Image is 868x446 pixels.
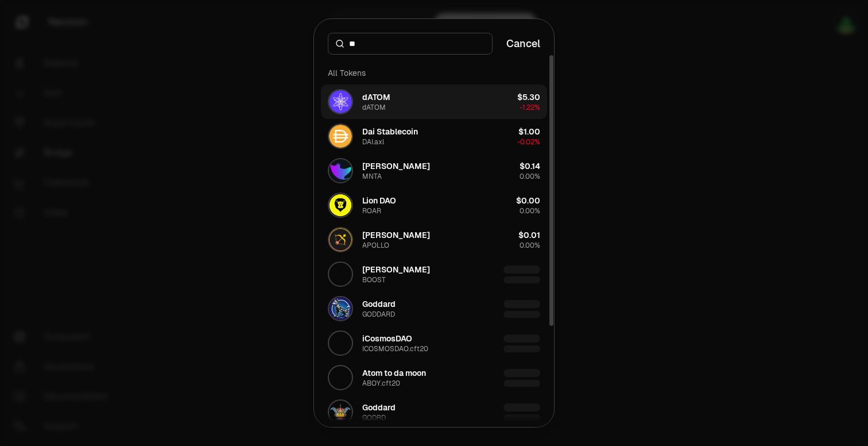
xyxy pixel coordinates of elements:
[321,188,547,222] button: ROAR LogoLion DAOROAR$0.000.00%
[520,172,540,181] span: 0.00%
[362,206,381,216] div: ROAR
[321,360,547,395] button: ABOY.cft20 LogoAtom to da moonABOY.cft20
[329,297,352,320] img: GODDARD Logo
[517,137,540,147] span: -0.02%
[362,195,396,206] div: Lion DAO
[520,103,540,112] span: -1.22%
[362,367,426,379] div: Atom to da moon
[362,275,386,284] div: BOOST
[321,153,547,188] button: MNTA Logo[PERSON_NAME]MNTA$0.140.00%
[520,160,540,172] div: $0.14
[362,103,386,112] div: dATOM
[518,229,540,241] div: $0.01
[321,222,547,257] button: APOLLO Logo[PERSON_NAME]APOLLO$0.010.00%
[362,241,389,250] div: APOLLO
[506,36,540,52] button: Cancel
[329,90,352,113] img: dATOM Logo
[321,257,547,291] button: BOOST Logo[PERSON_NAME]BOOST
[321,84,547,119] button: dATOM LogodATOMdATOM$5.30-1.22%
[362,126,418,137] div: Dai Stablecoin
[362,402,396,413] div: Goddard
[321,326,547,360] button: ICOSMOSDAO.cft20 LogoiCosmosDAOICOSMOSDAO.cft20
[362,160,430,172] div: [PERSON_NAME]
[516,195,540,206] div: $0.00
[362,264,430,275] div: [PERSON_NAME]
[329,401,352,424] img: GODRD Logo
[362,91,390,103] div: dATOM
[321,291,547,326] button: GODDARD LogoGoddardGODDARD
[329,159,352,182] img: MNTA Logo
[520,241,540,250] span: 0.00%
[520,206,540,216] span: 0.00%
[362,172,382,181] div: MNTA
[362,310,395,319] div: GODDARD
[329,194,352,217] img: ROAR Logo
[362,379,400,388] div: ABOY.cft20
[329,228,352,251] img: APOLLO Logo
[362,137,384,147] div: DAI.axl
[321,119,547,153] button: DAI.axl LogoDai StablecoinDAI.axl$1.00-0.02%
[329,125,352,148] img: DAI.axl Logo
[321,395,547,429] button: GODRD LogoGoddardGODRD
[362,298,396,310] div: Goddard
[362,333,412,344] div: iCosmosDAO
[517,91,540,103] div: $5.30
[362,413,386,422] div: GODRD
[362,344,428,353] div: ICOSMOSDAO.cft20
[362,229,430,241] div: [PERSON_NAME]
[321,61,547,84] div: All Tokens
[518,126,540,137] div: $1.00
